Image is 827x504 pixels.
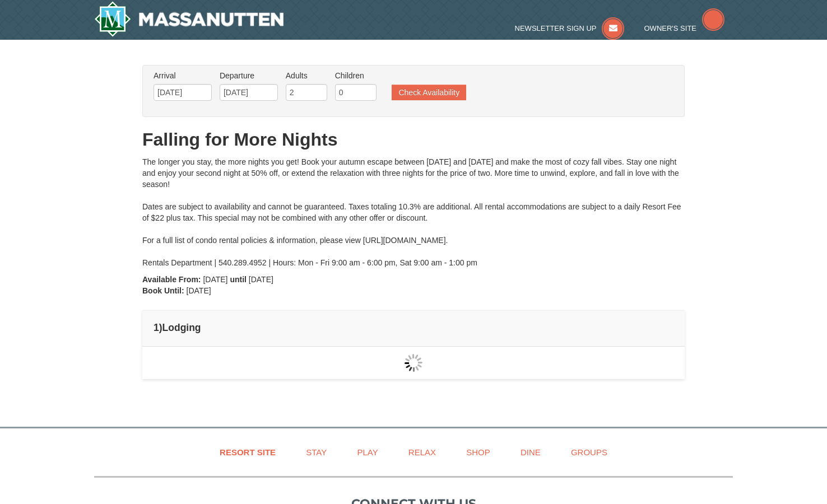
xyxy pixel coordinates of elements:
a: Owner's Site [644,24,725,32]
span: ) [159,322,162,333]
a: Groups [557,440,621,465]
label: Adults [286,70,327,81]
strong: Available From: [142,275,201,284]
a: Newsletter Sign Up [515,24,625,32]
button: Check Availability [392,85,466,100]
a: Play [343,440,392,465]
strong: until [230,275,247,284]
a: Stay [292,440,341,465]
img: wait gif [405,354,422,372]
span: [DATE] [249,275,273,284]
div: The longer you stay, the more nights you get! Book your autumn escape between [DATE] and [DATE] a... [142,156,685,268]
h4: 1 Lodging [154,322,673,333]
img: Massanutten Resort Logo [94,1,284,37]
a: Massanutten Resort [94,1,284,37]
label: Departure [220,70,278,81]
label: Arrival [154,70,212,81]
strong: Book Until: [142,286,184,295]
span: [DATE] [187,286,211,295]
span: [DATE] [203,275,227,284]
a: Resort Site [206,440,290,465]
span: Newsletter Sign Up [515,24,597,32]
a: Relax [394,440,450,465]
h1: Falling for More Nights [142,128,685,151]
span: Owner's Site [644,24,697,32]
a: Dine [507,440,555,465]
a: Shop [452,440,504,465]
label: Children [335,70,377,81]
